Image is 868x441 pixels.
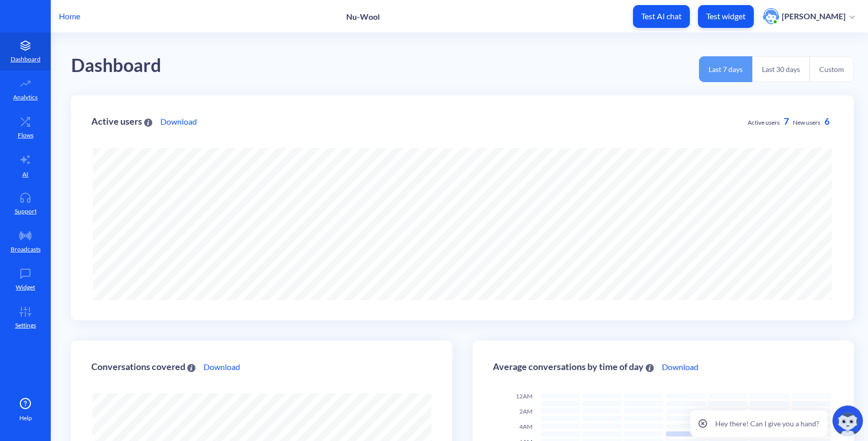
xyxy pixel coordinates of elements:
span: 2AM [519,408,532,415]
img: copilot-icon.svg [832,406,863,436]
p: Dashboard [11,55,41,64]
p: Home [59,10,80,22]
button: Custom [810,56,854,82]
p: Test widget [706,11,746,21]
div: Average conversations by time of day [493,362,654,372]
a: Download [204,361,240,373]
div: Active users [91,117,152,126]
p: Widget [16,283,35,292]
span: 4AM [519,423,532,430]
p: Broadcasts [11,245,41,254]
p: Flows [18,131,34,140]
button: Last 7 days [699,56,752,82]
button: user photo[PERSON_NAME] [758,7,860,25]
a: Download [662,361,698,373]
span: 7 [784,116,789,127]
img: user photo [763,8,779,24]
span: 6 [824,116,829,127]
p: Analytics [13,93,38,102]
span: Active users [748,119,780,126]
p: Hey there! Can I give you a hand? [715,418,819,429]
a: Download [160,116,197,128]
p: Test AI chat [641,11,682,21]
span: New users [793,119,820,126]
span: Help [19,414,32,423]
div: Dashboard [71,51,161,80]
p: AI [22,170,28,179]
button: Test AI chat [633,5,690,28]
p: Nu-Wool [346,12,380,21]
div: Conversations covered [91,362,195,372]
p: Settings [15,321,36,330]
p: [PERSON_NAME] [782,11,846,22]
p: Support [15,207,37,216]
span: 12AM [516,392,532,400]
button: Last 30 days [752,56,810,82]
button: Test widget [698,5,754,28]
